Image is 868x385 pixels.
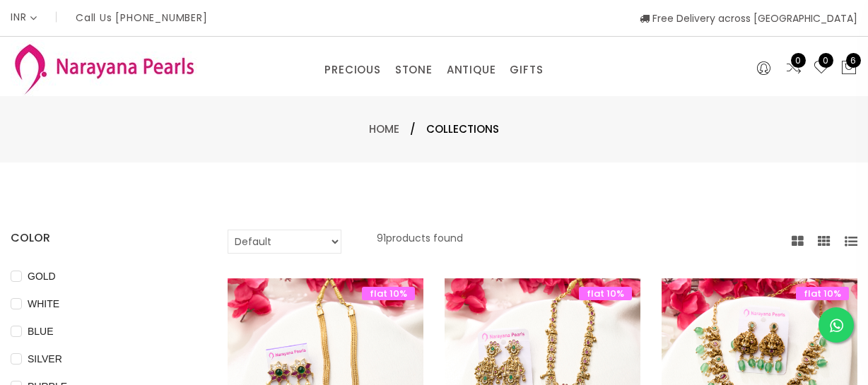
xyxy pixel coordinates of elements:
span: 0 [819,53,833,68]
span: SILVER [22,351,68,367]
span: 0 [791,53,806,68]
p: 91 products found [377,230,463,254]
span: flat 10% [362,287,415,300]
span: 6 [846,53,861,68]
span: BLUE [22,324,59,339]
span: Collections [426,121,499,138]
a: 0 [785,59,802,78]
span: / [410,121,416,138]
a: STONE [395,59,433,81]
span: flat 10% [579,287,632,300]
a: Home [369,122,399,136]
a: 0 [813,59,830,78]
p: Call Us [PHONE_NUMBER] [76,13,208,23]
a: PRECIOUS [324,59,380,81]
span: Free Delivery across [GEOGRAPHIC_DATA] [640,11,857,25]
button: 6 [840,59,857,78]
h4: COLOR [11,230,185,247]
span: WHITE [22,296,65,312]
span: flat 10% [796,287,849,300]
a: ANTIQUE [447,59,496,81]
span: GOLD [22,268,61,284]
a: GIFTS [510,59,543,81]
